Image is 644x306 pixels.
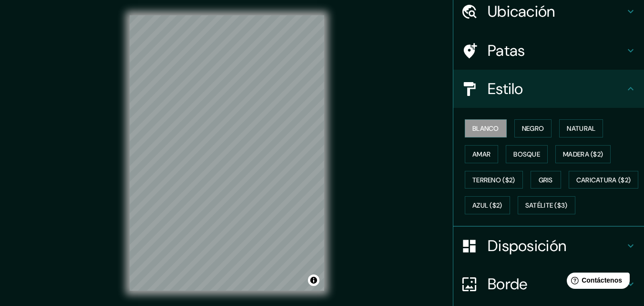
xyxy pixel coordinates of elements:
[525,201,568,210] font: Satélite ($3)
[539,176,553,184] font: Gris
[531,171,561,189] button: Gris
[513,150,540,158] font: Bosque
[472,124,499,133] font: Blanco
[465,196,510,214] button: Azul ($2)
[518,196,575,214] button: Satélite ($3)
[465,145,498,163] button: Amar
[488,1,555,21] font: Ubicación
[563,150,603,158] font: Madera ($2)
[472,176,515,184] font: Terreno ($2)
[576,176,631,184] font: Caricatura ($2)
[453,265,644,303] div: Borde
[488,274,528,294] font: Borde
[522,124,544,133] font: Negro
[488,79,523,99] font: Estilo
[465,171,523,189] button: Terreno ($2)
[567,124,595,133] font: Natural
[465,119,507,137] button: Blanco
[453,32,644,70] div: Patas
[308,274,319,286] button: Activar o desactivar atribución
[453,227,644,265] div: Disposición
[472,201,502,210] font: Azul ($2)
[488,236,566,256] font: Disposición
[506,145,548,163] button: Bosque
[559,269,634,295] iframe: Lanzador de widgets de ayuda
[569,171,639,189] button: Caricatura ($2)
[130,15,324,291] canvas: Mapa
[559,119,603,137] button: Natural
[453,70,644,108] div: Estilo
[472,150,491,158] font: Amar
[488,41,525,61] font: Patas
[514,119,552,137] button: Negro
[555,145,611,163] button: Madera ($2)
